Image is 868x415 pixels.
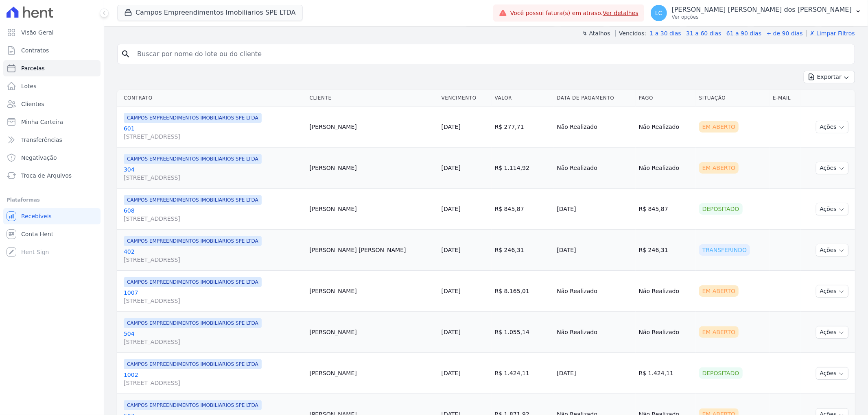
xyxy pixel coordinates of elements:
[636,189,696,230] td: R$ 845,87
[770,90,801,106] th: E-mail
[615,30,646,37] label: Vencidos:
[21,230,53,238] span: Conta Hent
[3,132,101,148] a: Transferências
[806,30,855,37] a: ✗ Limpar Filtros
[636,353,696,394] td: R$ 1.424,11
[21,28,54,37] span: Visão Geral
[582,30,610,37] label: ↯ Atalhos
[492,271,554,312] td: R$ 8.165,01
[124,174,303,182] span: [STREET_ADDRESS]
[124,371,303,387] a: 1002[STREET_ADDRESS]
[442,165,461,171] a: [DATE]
[306,312,438,353] td: [PERSON_NAME]
[306,271,438,312] td: [PERSON_NAME]
[3,60,101,76] a: Parcelas
[21,154,57,162] span: Negativação
[124,379,303,387] span: [STREET_ADDRESS]
[124,289,303,305] a: 1007[STREET_ADDRESS]
[553,106,635,148] td: Não Realizado
[442,370,461,376] a: [DATE]
[7,195,97,205] div: Plataformas
[117,5,303,20] button: Campos Empreendimentos Imobiliarios SPE LTDA
[492,189,554,230] td: R$ 845,87
[124,330,303,346] a: 504[STREET_ADDRESS]
[132,46,851,62] input: Buscar por nome do lote ou do cliente
[124,113,262,123] span: CAMPOS EMPREENDIMENTOS IMOBILIARIOS SPE LTDA
[124,195,262,205] span: CAMPOS EMPREENDIMENTOS IMOBILIARIOS SPE LTDA
[644,2,868,24] button: LC [PERSON_NAME] [PERSON_NAME] dos [PERSON_NAME] Ver opções
[636,312,696,353] td: Não Realizado
[3,114,101,130] a: Minha Carteira
[816,244,848,256] button: Ações
[650,30,681,37] a: 1 a 30 dias
[442,247,461,253] a: [DATE]
[124,133,303,141] span: [STREET_ADDRESS]
[3,226,101,242] a: Conta Hent
[492,230,554,271] td: R$ 246,31
[553,189,635,230] td: [DATE]
[124,400,262,410] span: CAMPOS EMPREENDIMENTOS IMOBILIARIOS SPE LTDA
[816,203,848,215] button: Ações
[21,100,44,108] span: Clientes
[21,172,72,180] span: Troca de Arquivos
[553,353,635,394] td: [DATE]
[492,312,554,353] td: R$ 1.055,14
[442,288,461,294] a: [DATE]
[699,367,743,379] div: Depositado
[672,14,852,20] p: Ver opções
[816,367,848,380] button: Ações
[124,338,303,346] span: [STREET_ADDRESS]
[306,353,438,394] td: [PERSON_NAME]
[124,236,262,246] span: CAMPOS EMPREENDIMENTOS IMOBILIARIOS SPE LTDA
[492,353,554,394] td: R$ 1.424,11
[672,6,852,14] p: [PERSON_NAME] [PERSON_NAME] dos [PERSON_NAME]
[124,297,303,305] span: [STREET_ADDRESS]
[442,329,461,335] a: [DATE]
[442,124,461,130] a: [DATE]
[636,271,696,312] td: Não Realizado
[816,326,848,339] button: Ações
[124,215,303,223] span: [STREET_ADDRESS]
[816,285,848,298] button: Ações
[21,46,49,54] span: Contratos
[636,90,696,106] th: Pago
[686,30,721,37] a: 31 a 60 dias
[699,162,739,174] div: Em Aberto
[21,212,52,220] span: Recebíveis
[726,30,761,37] a: 61 a 90 dias
[3,150,101,166] a: Negativação
[21,118,63,126] span: Minha Carteira
[306,189,438,230] td: [PERSON_NAME]
[306,106,438,148] td: [PERSON_NAME]
[3,24,101,41] a: Visão Geral
[510,9,638,17] span: Você possui fatura(s) em atraso.
[3,96,101,112] a: Clientes
[816,162,848,174] button: Ações
[21,64,45,72] span: Parcelas
[699,326,739,338] div: Em Aberto
[21,82,37,90] span: Lotes
[636,148,696,189] td: Não Realizado
[699,244,750,256] div: Transferindo
[553,148,635,189] td: Não Realizado
[442,206,461,212] a: [DATE]
[816,121,848,133] button: Ações
[804,71,855,83] button: Exportar
[492,90,554,106] th: Valor
[3,208,101,224] a: Recebíveis
[124,154,262,164] span: CAMPOS EMPREENDIMENTOS IMOBILIARIOS SPE LTDA
[492,106,554,148] td: R$ 277,71
[3,42,101,59] a: Contratos
[553,271,635,312] td: Não Realizado
[124,124,303,141] a: 601[STREET_ADDRESS]
[553,230,635,271] td: [DATE]
[124,256,303,264] span: [STREET_ADDRESS]
[699,121,739,133] div: Em Aberto
[124,318,262,328] span: CAMPOS EMPREENDIMENTOS IMOBILIARIOS SPE LTDA
[124,248,303,264] a: 402[STREET_ADDRESS]
[438,90,492,106] th: Vencimento
[767,30,803,37] a: + de 90 dias
[553,312,635,353] td: Não Realizado
[699,285,739,297] div: Em Aberto
[655,10,662,16] span: LC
